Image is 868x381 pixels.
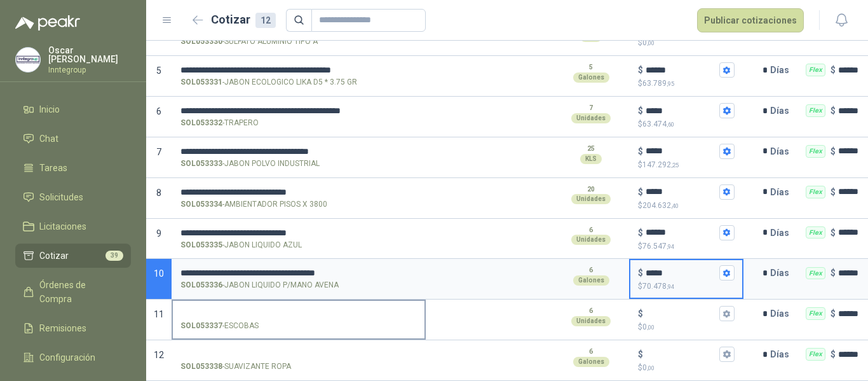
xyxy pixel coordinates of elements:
[638,347,643,361] p: $
[154,268,164,279] span: 10
[589,347,593,357] p: 6
[48,46,131,64] p: Oscar [PERSON_NAME]
[180,279,222,291] strong: SOL053336
[646,228,717,237] input: $$76.547,94
[156,106,161,116] span: 6
[806,226,825,239] div: Flex
[646,350,717,359] input: $$0,00
[806,145,825,158] div: Flex
[831,104,836,118] p: $
[180,239,302,251] p: - JABON LIQUIDO AZUL
[180,117,222,129] strong: SOL053332
[156,147,161,157] span: 7
[180,268,417,278] input: SOL053336-JABON LIQUIDO P/MANO AVENA
[571,194,611,204] div: Unidades
[15,345,131,370] a: Configuración
[770,98,794,123] p: Días
[211,11,276,29] h2: Cotizar
[770,301,794,326] p: Días
[15,156,131,180] a: Tareas
[638,226,643,240] p: $
[642,79,674,88] span: 63.789
[638,362,735,374] p: $
[180,76,222,88] strong: SOL053331
[180,361,222,373] strong: SOL053338
[646,66,717,75] input: $$63.789,95
[589,265,593,275] p: 6
[180,320,222,332] strong: SOL053337
[638,240,735,253] p: $
[573,357,609,367] div: Galones
[573,73,609,83] div: Galones
[638,200,735,212] p: $
[589,62,593,73] p: 5
[719,144,735,159] button: $$147.292,25
[180,320,259,332] p: - ESCOBAS
[571,316,611,326] div: Unidades
[587,184,595,195] p: 20
[571,113,611,123] div: Unidades
[154,309,164,319] span: 11
[638,118,735,130] p: $
[180,361,291,373] p: - SUAVIZANTE ROPA
[831,185,836,199] p: $
[39,132,58,146] span: Chat
[770,220,794,246] p: Días
[646,268,717,278] input: $$70.478,94
[180,147,417,156] input: SOL053333-JABON POLVO INDUSTRIAL
[15,273,131,311] a: Órdenes de Compra
[589,225,593,235] p: 6
[180,188,417,197] input: SOL053334-AMBIENTADOR PISOS X 3800
[180,117,259,129] p: - TRAPERO
[647,364,654,371] span: ,00
[105,251,123,261] span: 39
[642,120,674,128] span: 63.474
[39,350,95,364] span: Configuración
[770,57,794,83] p: Días
[642,242,674,251] span: 76.547
[180,239,222,251] strong: SOL053335
[15,127,131,151] a: Chat
[580,154,602,164] div: KLS
[638,159,735,171] p: $
[154,350,164,360] span: 12
[156,66,161,76] span: 5
[15,244,131,268] a: Cotizar39
[831,266,836,280] p: $
[831,63,836,77] p: $
[831,226,836,240] p: $
[806,307,825,320] div: Flex
[831,144,836,158] p: $
[697,8,804,32] button: Publicar cotizaciones
[831,307,836,321] p: $
[39,321,86,335] span: Remisiones
[39,249,69,263] span: Cotizar
[180,198,222,211] strong: SOL053334
[15,185,131,209] a: Solicitudes
[180,76,357,88] p: - JABON ECOLOGICO LIKA D5 * 3.75 GR
[642,160,679,169] span: 147.292
[180,309,417,319] input: SOL053337-ESCOBAS
[806,104,825,117] div: Flex
[647,324,654,331] span: ,00
[647,39,654,46] span: ,00
[806,348,825,361] div: Flex
[638,307,643,321] p: $
[39,190,83,204] span: Solicitudes
[15,15,80,31] img: Logo peakr
[48,66,131,74] p: Inntegroup
[180,36,222,48] strong: SOL053330
[719,265,735,281] button: $$70.478,94
[642,282,674,291] span: 70.478
[642,201,679,210] span: 204.632
[806,186,825,198] div: Flex
[180,158,222,170] strong: SOL053333
[15,214,131,239] a: Licitaciones
[638,321,735,333] p: $
[671,202,679,209] span: ,40
[719,306,735,321] button: $$0,00
[719,62,735,78] button: $$63.789,95
[39,102,60,116] span: Inicio
[642,38,654,47] span: 0
[638,266,643,280] p: $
